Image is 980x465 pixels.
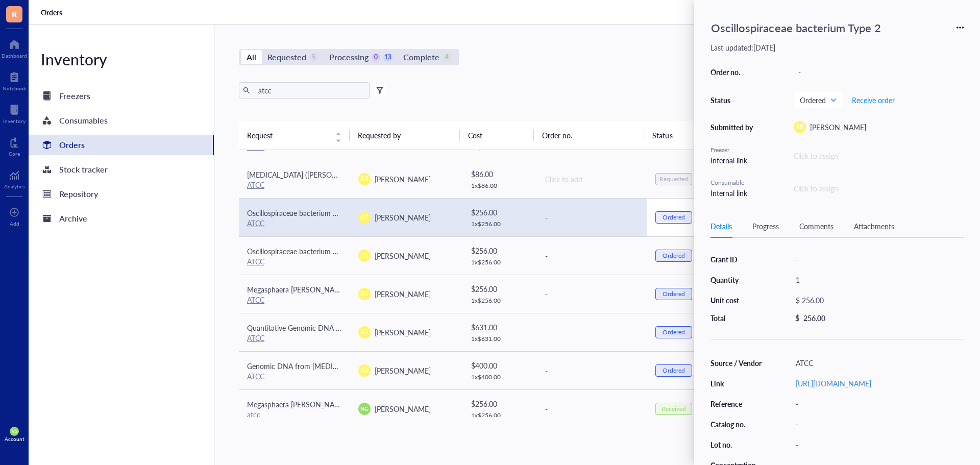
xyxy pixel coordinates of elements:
div: - [791,437,964,452]
div: 13 [383,53,392,62]
div: - [545,327,639,338]
div: 1 x $ 256.00 [471,258,528,266]
span: Megasphaera [PERSON_NAME] [247,284,347,295]
div: Orders [59,138,85,152]
div: - [545,288,639,300]
a: ATCC [247,333,264,343]
span: AR [360,289,369,299]
span: Quantitative Genomic DNA from Fannyhessea vaginae [247,323,419,333]
div: 1 x $ 86.00 [471,182,528,190]
div: $ 400.00 [471,360,528,371]
a: Core [9,134,20,157]
td: - [536,275,647,313]
td: Click to add [536,160,647,198]
div: - [791,252,964,266]
div: Last updated: [DATE] [710,43,964,52]
span: [PERSON_NAME] [375,212,431,223]
div: Catalog no. [710,420,763,429]
div: - [545,365,639,376]
div: Total [710,313,763,323]
div: Link [710,379,763,388]
span: [PERSON_NAME] [375,251,431,261]
a: ATCC [247,295,264,305]
div: 1 [791,273,964,287]
span: NG [360,405,369,413]
div: Received [661,405,686,413]
div: Progress [752,221,779,232]
span: AR [360,366,369,375]
div: Freezer [710,145,756,155]
span: AR [360,175,369,184]
div: Internal link [710,187,756,199]
a: ATCC [247,218,264,228]
div: Oscillospiraceae bacterium Type 2 [706,16,886,39]
div: Requested [659,175,688,183]
div: 256.00 [803,313,825,323]
span: R [12,8,17,20]
div: ATCC [791,356,964,370]
div: Add [10,221,19,227]
th: Cost [460,121,533,150]
div: 4 [443,53,451,62]
span: Megasphaera [PERSON_NAME] [247,399,347,409]
th: Status [644,121,718,150]
div: $ 631.00 [471,322,528,333]
div: 1 x $ 400.00 [471,373,528,381]
div: Source / Vendor [710,358,763,368]
span: [PERSON_NAME] [375,365,431,376]
div: All [247,50,256,64]
span: AR [360,251,369,260]
div: Stock tracker [59,162,108,177]
div: Quantity [710,275,763,284]
td: - [536,236,647,275]
a: Stock tracker [29,159,214,180]
div: Click to add [545,174,639,185]
span: [PERSON_NAME] [375,327,431,337]
div: Analytics [4,183,24,189]
div: Comments [799,221,834,232]
div: Click to assign [794,183,964,194]
div: $ 86.00 [471,168,528,180]
div: $ 256.00 [791,293,960,307]
div: Internal link [710,155,756,166]
div: Complete [403,50,439,64]
span: Ordered [800,95,835,105]
div: Archive [59,211,87,226]
a: Archive [29,208,214,229]
div: 1 x $ 256.00 [471,220,528,228]
th: Requested by [350,121,460,150]
th: Request [239,121,350,150]
div: Repository [59,187,98,201]
div: Requested [267,50,306,64]
div: Consumables [59,113,108,128]
div: Notebook [3,85,26,91]
div: Click to assign [794,150,964,161]
div: $ 256.00 [471,207,528,218]
div: Attachments [854,221,894,232]
div: Unit cost [710,296,763,305]
div: Consumable [710,178,756,187]
th: Order no. [534,121,645,150]
div: - [545,250,639,261]
span: [PERSON_NAME] [375,404,431,414]
div: - [791,397,964,411]
div: Ordered [663,290,685,298]
a: Analytics [4,167,24,189]
a: [URL][DOMAIN_NAME] [796,378,871,388]
a: Orders [29,135,214,155]
a: Repository [29,184,214,204]
a: Freezers [29,86,214,106]
input: Find orders in table [254,83,365,98]
div: 5 [309,53,318,62]
a: ATCC [247,371,264,381]
span: [PERSON_NAME] [810,122,866,132]
div: $ 256.00 [471,245,528,256]
a: ATCC [247,256,264,266]
div: Core [9,151,20,157]
a: atcc [247,409,260,420]
div: - [791,417,964,431]
div: Grant ID [710,255,763,264]
span: [PERSON_NAME] [375,289,431,299]
div: Inventory [3,118,26,124]
span: [PERSON_NAME] [375,174,431,184]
